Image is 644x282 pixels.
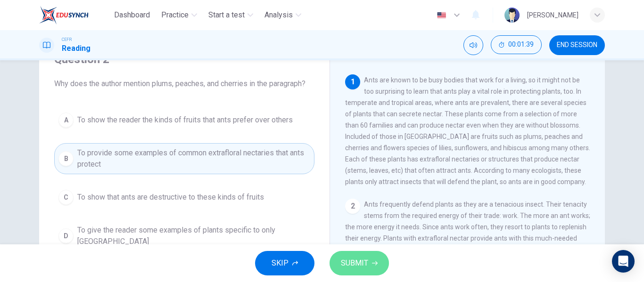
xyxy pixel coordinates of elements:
[208,9,245,21] span: Start a test
[54,220,314,251] button: DTo give the reader some examples of plants specific to only [GEOGRAPHIC_DATA]
[345,201,590,265] span: Ants frequently defend plants as they are a tenacious insect. Their tenacity stems from the requi...
[345,76,590,185] span: Ants are known to be busy bodies that work for a living, so it might not be too surprising to lea...
[255,251,314,275] button: SKIP
[54,108,314,132] button: ATo show the reader the kinds of fruits that ants prefer over others
[58,228,74,243] div: D
[345,199,360,214] div: 2
[77,114,293,126] span: To show the reader the kinds of fruits that ants prefer over others
[114,9,150,21] span: Dashboard
[157,7,201,24] button: Practice
[39,6,89,24] img: EduSynch logo
[612,250,635,273] div: Open Intercom Messenger
[264,9,293,21] span: Analysis
[504,8,520,23] img: Profile picture
[436,12,447,19] img: en
[54,78,314,89] span: Why does the author mention plums, peaches, and cherries in the paragraph?
[77,192,264,203] span: To show that ants are destructive to these kinds of fruits
[508,41,534,48] span: 00:01:39
[39,6,110,24] a: EduSynch logo
[54,185,314,209] button: CTo show that ants are destructive to these kinds of fruits
[527,9,578,21] div: [PERSON_NAME]
[58,151,74,166] div: B
[205,7,257,24] button: Start a test
[77,147,310,170] span: To provide some examples of common extrafloral nectaries that ants protect
[549,35,605,55] button: END SESSION
[77,225,310,247] span: To give the reader some examples of plants specific to only [GEOGRAPHIC_DATA]
[341,257,368,270] span: SUBMIT
[58,190,74,205] div: C
[110,7,154,24] button: Dashboard
[58,113,74,128] div: A
[557,41,597,49] span: END SESSION
[330,251,389,275] button: SUBMIT
[62,43,91,54] h1: Reading
[54,143,314,174] button: BTo provide some examples of common extrafloral nectaries that ants protect
[491,35,542,55] div: Hide
[463,35,483,55] div: Mute
[261,7,305,24] button: Analysis
[161,9,189,21] span: Practice
[345,74,360,89] div: 1
[491,35,542,54] button: 00:01:39
[272,257,289,270] span: SKIP
[62,36,72,43] span: CEFR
